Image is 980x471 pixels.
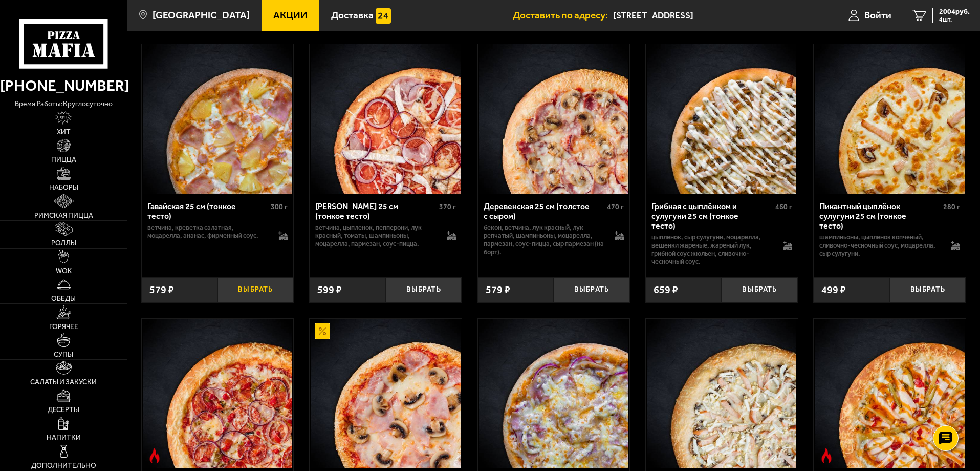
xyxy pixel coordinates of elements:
span: WOK [56,268,72,275]
input: Ваш адрес доставки [613,6,809,25]
span: Горячее [49,323,78,331]
a: Деревенская 25 см (тонкое тесто) [478,319,630,468]
img: Дракон 25 см (толстое с сыром) [143,319,292,468]
button: Выбрать [554,277,629,302]
span: 300 г [271,202,288,211]
span: Хит [57,129,71,136]
div: [PERSON_NAME] 25 см (тонкое тесто) [315,201,437,221]
button: Выбрать [386,277,462,302]
a: Петровская 25 см (тонкое тесто) [310,44,462,194]
button: Выбрать [722,277,797,302]
img: Пикантный цыплёнок сулугуни 25 см (тонкое тесто) [815,44,965,194]
span: Акции [273,10,308,20]
a: АкционныйПрошутто Фунги 25 см (толстое с сыром) [310,319,462,468]
span: Доставка [331,10,374,20]
span: Доставить по адресу: [513,10,613,20]
span: Пицца [51,156,76,163]
span: [GEOGRAPHIC_DATA] [153,10,250,20]
button: Выбрать [890,277,966,302]
p: ветчина, креветка салатная, моцарелла, ананас, фирменный соус. [147,223,269,240]
span: 659 ₽ [654,283,678,296]
img: Деревенская 25 см (тонкое тесто) [479,319,628,468]
span: 579 ₽ [149,283,174,296]
span: 470 г [607,202,624,211]
a: Гавайская 25 см (тонкое тесто) [142,44,294,194]
div: Деревенская 25 см (толстое с сыром) [484,201,605,221]
span: Десерты [48,406,79,414]
span: 579 ₽ [486,283,510,296]
p: шампиньоны, цыпленок копченый, сливочно-чесночный соус, моцарелла, сыр сулугуни. [819,233,941,258]
img: 15daf4d41897b9f0e9f617042186c801.svg [376,8,391,24]
span: 599 ₽ [317,283,342,296]
img: Петровская 25 см (тонкое тесто) [311,44,460,194]
span: Войти [864,10,891,20]
img: Гавайская 25 см (тонкое тесто) [143,44,292,194]
span: Дополнительно [31,462,96,469]
span: 2004 руб. [939,8,970,15]
img: Фермерская 25 см (толстое с сыром) [815,319,965,468]
div: Пикантный цыплёнок сулугуни 25 см (тонкое тесто) [819,201,941,231]
img: Острое блюдо [819,448,834,463]
img: Острое блюдо [147,448,162,463]
img: Прошутто Фунги 25 см (толстое с сыром) [311,319,460,468]
span: Салаты и закуски [30,379,97,386]
a: Пикантный цыплёнок сулугуни 25 см (тонкое тесто) [814,44,966,194]
a: Острое блюдоФермерская 25 см (толстое с сыром) [814,319,966,468]
span: Наборы [49,184,78,191]
span: Супы [54,351,73,358]
span: Напитки [47,434,81,441]
span: Римская пицца [34,212,93,219]
p: бекон, ветчина, лук красный, лук репчатый, шампиньоны, моцарелла, пармезан, соус-пицца, сыр парме... [484,223,605,256]
img: Деревенская 25 см (толстое с сыром) [479,44,628,194]
span: 370 г [439,202,456,211]
button: Выбрать [217,277,293,302]
div: Грибная с цыплёнком и сулугуни 25 см (тонкое тесто) [651,201,773,231]
span: 280 г [943,202,960,211]
span: 460 г [775,202,792,211]
p: цыпленок, сыр сулугуни, моцарелла, вешенки жареные, жареный лук, грибной соус Жюльен, сливочно-че... [651,233,773,266]
span: 4 шт. [939,16,970,23]
a: Жюльен 25 см (толстое с сыром) [646,319,798,468]
span: 499 ₽ [821,283,846,296]
p: ветчина, цыпленок, пепперони, лук красный, томаты, шампиньоны, моцарелла, пармезан, соус-пицца. [315,223,437,248]
a: Деревенская 25 см (толстое с сыром) [478,44,630,194]
a: Грибная с цыплёнком и сулугуни 25 см (тонкое тесто) [646,44,798,194]
span: Обеды [51,295,76,302]
img: Грибная с цыплёнком и сулугуни 25 см (тонкое тесто) [647,44,796,194]
img: Жюльен 25 см (толстое с сыром) [647,319,796,468]
span: Роллы [51,240,76,247]
div: Гавайская 25 см (тонкое тесто) [147,201,269,221]
img: Акционный [315,323,330,339]
a: Острое блюдоДракон 25 см (толстое с сыром) [142,319,294,468]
